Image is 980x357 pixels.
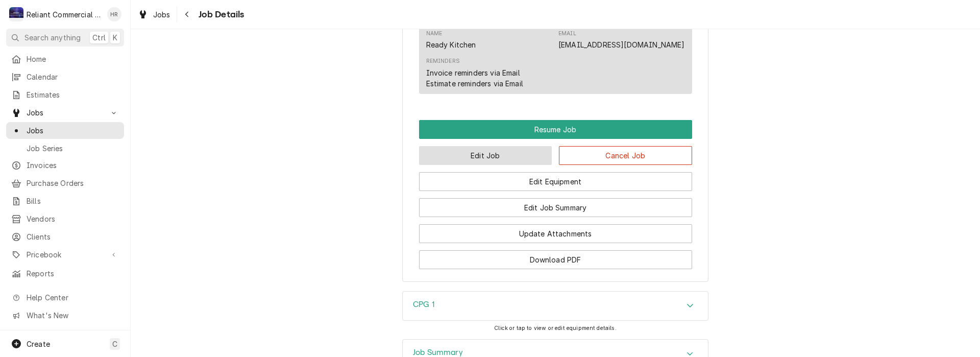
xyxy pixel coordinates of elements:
[92,32,106,43] span: Ctrl
[6,265,124,282] a: Reports
[27,160,119,171] span: Invoices
[195,8,244,21] span: Job Details
[113,32,117,43] span: K
[9,7,23,21] div: R
[27,125,119,136] span: Jobs
[27,107,104,118] span: Jobs
[153,9,170,20] span: Jobs
[426,57,523,88] div: Reminders
[6,68,124,85] a: Calendar
[134,6,175,23] a: Jobs
[6,140,124,157] a: Job Series
[6,122,124,139] a: Jobs
[6,104,124,121] a: Go to Jobs
[402,291,708,321] div: CPG 1
[419,165,692,191] div: Button Group Row
[419,24,692,99] div: Client Contact List
[6,289,124,306] a: Go to Help Center
[27,310,118,321] span: What's New
[6,29,124,46] button: Search anythingCtrlK
[27,196,119,206] span: Bills
[27,213,119,224] span: Vendors
[6,51,124,67] a: Home
[27,268,119,279] span: Reports
[419,146,552,165] button: Edit Job
[107,7,121,21] div: HR
[419,24,692,94] div: Contact
[494,325,617,331] span: Click or tap to view or edit equipment details.
[419,250,692,269] button: Download PDF
[27,9,102,20] div: Reliant Commercial Appliance Repair LLC
[426,30,443,38] div: Name
[419,198,692,217] button: Edit Job Summary
[419,172,692,191] button: Edit Equipment
[419,139,692,165] div: Button Group Row
[419,120,692,139] button: Resume Job
[403,292,708,320] button: Accordion Details Expand Trigger
[558,30,576,38] div: Email
[6,175,124,192] a: Purchase Orders
[27,54,119,64] span: Home
[558,30,684,50] div: Email
[6,307,124,324] a: Go to What's New
[419,120,692,269] div: Button Group
[426,78,523,89] div: Estimate reminders via Email
[419,243,692,269] div: Button Group Row
[24,32,81,43] span: Search anything
[419,191,692,217] div: Button Group Row
[419,217,692,243] div: Button Group Row
[27,340,50,348] span: Create
[27,249,104,260] span: Pricebook
[6,246,124,263] a: Go to Pricebook
[419,224,692,243] button: Update Attachments
[27,89,119,100] span: Estimates
[413,300,434,310] h3: CPG 1
[27,72,119,82] span: Calendar
[559,146,692,165] button: Cancel Job
[6,228,124,245] a: Clients
[112,339,117,349] span: C
[426,67,520,78] div: Invoice reminders via Email
[27,143,119,154] span: Job Series
[558,40,684,49] a: [EMAIL_ADDRESS][DOMAIN_NAME]
[27,292,118,303] span: Help Center
[419,120,692,139] div: Button Group Row
[6,193,124,209] a: Bills
[6,86,124,103] a: Estimates
[6,210,124,227] a: Vendors
[426,57,460,65] div: Reminders
[419,14,692,99] div: Client Contact
[179,6,195,22] button: Navigate back
[107,7,121,21] div: Heath Reed's Avatar
[27,231,119,242] span: Clients
[426,39,476,50] div: Ready Kitchen
[403,292,708,320] div: Accordion Header
[9,7,23,21] div: Reliant Commercial Appliance Repair LLC's Avatar
[6,157,124,174] a: Invoices
[27,178,119,188] span: Purchase Orders
[426,30,476,50] div: Name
